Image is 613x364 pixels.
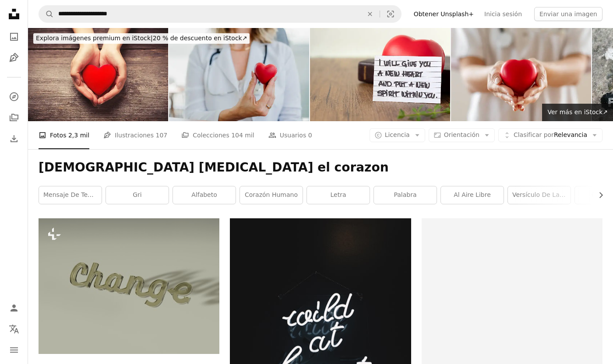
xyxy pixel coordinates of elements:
button: Menú [5,341,23,359]
a: Ilustraciones [5,49,23,66]
a: Obtener Unsplash+ [409,7,479,21]
button: Orientación [429,128,495,142]
a: Iniciar sesión / Registrarse [5,299,23,317]
button: desplazar lista a la derecha [593,186,602,204]
span: 20 % de descuento en iStock ↗ [36,35,247,42]
a: Usuarios 0 [268,121,312,149]
a: Fotos [5,28,23,45]
a: alfabeto [173,186,236,204]
span: 104 mil [231,130,254,140]
a: al aire libre [441,186,504,204]
span: Licencia [385,131,410,138]
span: Relevancia [514,131,587,140]
a: Inicia sesión [479,7,527,21]
button: Buscar en Unsplash [39,6,54,22]
span: 0 [308,130,312,140]
span: Orientación [444,131,479,138]
button: Licencia [370,128,425,142]
a: letra [307,186,370,204]
a: Colecciones 104 mil [181,121,254,149]
img: Mujer doctora sosteniendo el corazón en las manos [451,28,591,121]
button: Clasificar porRelevancia [498,128,602,142]
a: Historial de descargas [5,130,23,147]
h1: [DEMOGRAPHIC_DATA] [MEDICAL_DATA] el corazon [39,160,602,175]
a: palabra [374,186,437,204]
a: gri [106,186,169,204]
img: Rojo corazón [28,28,168,121]
span: Clasificar por [514,131,554,138]
a: Mensaje de texto [39,186,102,204]
img: Una imagen de la palabra cambio en una pared [39,218,219,354]
button: Idioma [5,320,23,338]
button: Búsqueda visual [380,6,401,22]
button: Enviar una imagen [534,7,602,21]
a: Señalización de neón blanca podría en el corazón [230,335,411,343]
a: Explora imágenes premium en iStock|20 % de descuento en iStock↗ [28,28,255,49]
a: Ilustraciones 107 [103,121,167,149]
span: Ver más en iStock ↗ [547,108,608,115]
span: 107 [155,130,167,140]
img: Cita inspiradora escrita a mano para la restauración de Dios y dar un nuevo corazón y espíritu a ... [310,28,450,121]
a: Colecciones [5,109,23,126]
a: Explorar [5,88,23,105]
button: Borrar [360,6,380,22]
a: Una imagen de la palabra cambio en una pared [39,282,219,290]
img: Retrato de una doctora sosteniendo el corazón del cardiólogo [169,28,309,121]
a: Ver más en iStock↗ [542,104,613,121]
form: Encuentra imágenes en todo el sitio [39,5,402,23]
span: Explora imágenes premium en iStock | [36,35,153,42]
a: Versículo de la [DEMOGRAPHIC_DATA] [508,186,571,204]
a: corazón humano [240,186,303,204]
